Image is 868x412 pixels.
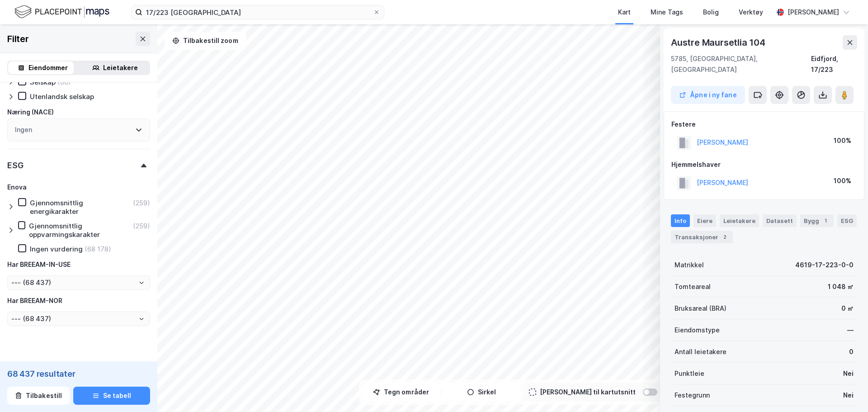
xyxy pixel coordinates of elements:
[671,119,857,130] div: Festere
[821,216,830,225] div: 1
[142,5,373,19] input: Søk på adresse, matrikkel, gårdeiere, leietakere eller personer
[675,346,726,357] div: Antall leietakere
[138,279,145,286] button: Open
[7,182,27,193] div: Enova
[828,281,854,292] div: 1 048 ㎡
[618,7,631,18] div: Kart
[30,199,131,216] div: Gjennomsnittlig energikarakter
[651,7,683,18] div: Mine Tags
[795,260,854,270] div: 4619-17-223-0-0
[763,214,797,227] div: Datasett
[675,325,720,336] div: Eiendomstype
[703,7,719,18] div: Bolig
[720,214,759,227] div: Leietakere
[823,369,868,412] iframe: Chat Widget
[85,245,111,253] div: (68 178)
[138,315,145,322] button: Open
[103,62,138,73] div: Leietakere
[849,346,854,357] div: 0
[847,325,854,336] div: —
[671,214,690,227] div: Info
[788,7,839,18] div: [PERSON_NAME]
[363,383,439,401] button: Tegn områder
[720,232,729,242] div: 2
[7,32,29,46] div: Filter
[30,92,94,101] div: Utenlandsk selskap
[675,390,710,401] div: Festegrunn
[7,160,23,171] div: ESG
[671,53,811,75] div: 5785, [GEOGRAPHIC_DATA], [GEOGRAPHIC_DATA]
[443,383,520,401] button: Sirkel
[7,259,71,270] div: Har BREEAM-IN-USE
[14,4,109,20] img: logo.f888ab2527a4732fd821a326f86c7f29.svg
[693,214,716,227] div: Eiere
[671,35,767,50] div: Austre Maursetlia 104
[675,260,704,270] div: Matrikkel
[671,159,857,170] div: Hjemmelshaver
[73,387,150,405] button: Se tabell
[8,312,150,326] input: ClearOpen
[29,222,131,239] div: Gjennomsnittlig oppvarmingskarakter
[540,387,636,398] div: [PERSON_NAME] til kartutsnitt
[811,53,857,75] div: Eidfjord, 17/223
[834,175,851,186] div: 100%
[837,214,857,227] div: ESG
[7,369,150,379] div: 68 437 resultater
[15,124,32,135] div: Ingen
[30,245,83,253] div: Ingen vurdering
[675,368,704,379] div: Punktleie
[8,276,150,289] input: ClearOpen
[28,62,68,73] div: Eiendommer
[7,107,54,118] div: Næring (NACE)
[823,369,868,412] div: Kontrollprogram for chat
[671,231,733,243] div: Transaksjoner
[7,387,70,405] button: Tilbakestill
[133,199,150,207] div: (259)
[133,222,150,230] div: (259)
[739,7,763,18] div: Verktøy
[671,86,745,104] button: Åpne i ny fane
[800,214,834,227] div: Bygg
[675,281,711,292] div: Tomteareal
[7,295,62,306] div: Har BREEAM-NOR
[843,368,854,379] div: Nei
[675,303,726,314] div: Bruksareal (BRA)
[165,32,246,50] button: Tilbakestill zoom
[834,135,851,146] div: 100%
[841,303,854,314] div: 0 ㎡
